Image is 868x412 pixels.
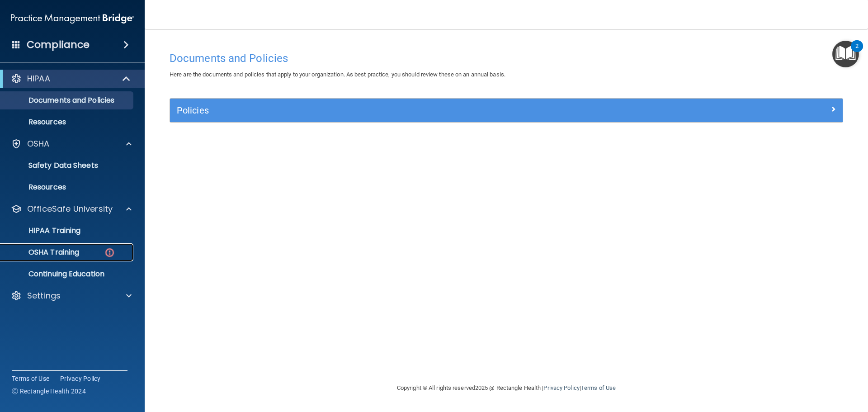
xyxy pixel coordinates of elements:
[12,387,86,396] span: Ⓒ Rectangle Health 2024
[6,226,80,235] p: HIPAA Training
[104,247,115,258] img: danger-circle.6113f641.png
[341,374,671,403] div: Copyright © All rights reserved 2025 @ Rectangle Health | |
[170,71,505,78] span: Here are the documents and policies that apply to your organization. As best practice, you should...
[11,290,132,301] a: Settings
[27,290,61,301] p: Settings
[581,384,616,391] a: Terms of Use
[11,73,131,84] a: HIPAA
[177,103,836,118] a: Policies
[712,348,857,384] iframe: Drift Widget Chat Controller
[177,105,668,115] h5: Policies
[832,41,859,67] button: Open Resource Center, 2 new notifications
[11,138,132,149] a: OSHA
[6,270,129,279] p: Continuing Education
[6,96,129,105] p: Documents and Policies
[855,46,859,58] div: 2
[11,9,134,28] img: PMB logo
[6,248,79,257] p: OSHA Training
[6,161,129,170] p: Safety Data Sheets
[27,204,113,214] p: OfficeSafe University
[543,384,579,391] a: Privacy Policy
[6,118,129,127] p: Resources
[12,374,49,383] a: Terms of Use
[27,38,90,51] h4: Compliance
[60,374,101,383] a: Privacy Policy
[6,183,129,192] p: Resources
[11,204,132,214] a: OfficeSafe University
[27,73,50,84] p: HIPAA
[170,52,843,64] h4: Documents and Policies
[27,138,50,149] p: OSHA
